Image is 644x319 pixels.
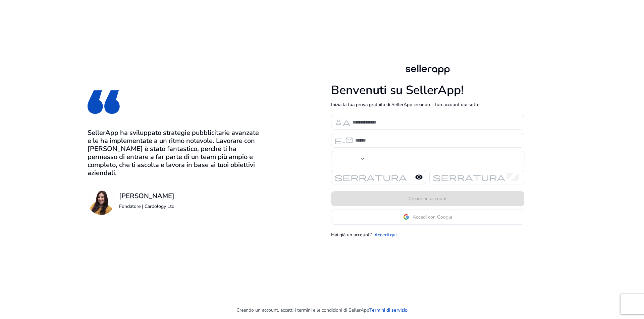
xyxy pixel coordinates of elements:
font: serratura [433,172,505,182]
font: Inizia la tua prova gratuita di SellerApp creando il tuo account qui sotto. [331,101,481,108]
font: Creando un account, accetti i termini e le condizioni di SellerApp [236,307,369,313]
font: persona [334,117,351,127]
mat-icon: remove_red_eye [411,173,427,181]
font: Hai già un account? [331,232,372,238]
font: serratura [334,172,407,182]
font: Termini di servizio [369,307,408,313]
a: Accedi qui [374,231,396,238]
font: Benvenuti su SellerApp! [331,82,464,98]
font: SellerApp ha sviluppato strategie pubblicitarie avanzate e le ha implementate a un ritmo notevole... [88,128,259,177]
font: [PERSON_NAME] [119,191,174,201]
font: Fondatore | Cardology Ltd [119,203,174,210]
a: Termini di servizio [369,307,408,314]
font: e-mail [334,136,353,145]
font: Accedi qui [374,232,396,238]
